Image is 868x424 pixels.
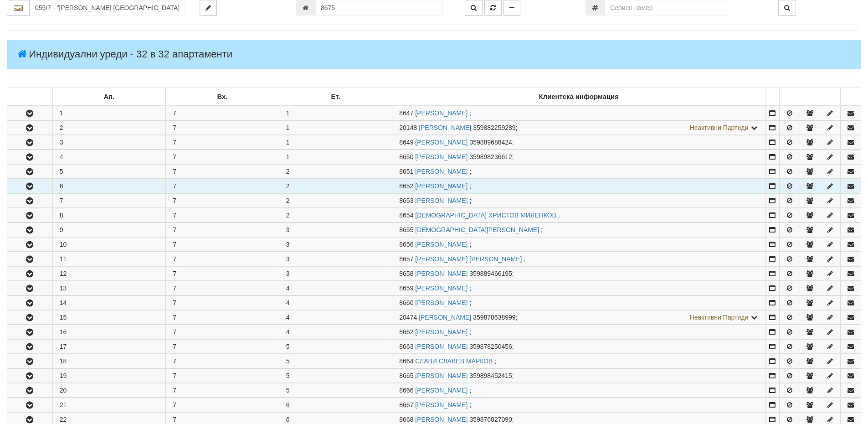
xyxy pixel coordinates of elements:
td: ; [392,340,765,354]
td: 3 [52,135,166,150]
span: 4 [286,314,290,321]
b: Ап. [104,93,115,100]
a: [PERSON_NAME] [415,241,467,248]
td: ; [392,252,765,266]
td: 7 [166,296,279,310]
td: 7 [166,383,279,398]
span: Партида № [399,270,413,277]
span: 1 [286,124,290,131]
span: Партида № [399,387,413,394]
span: Партида № [399,343,413,350]
a: [PERSON_NAME] [415,343,467,350]
td: 5 [52,165,166,179]
span: Партида № [399,182,413,190]
td: 7 [166,398,279,412]
td: 7 [166,179,279,193]
span: Партида № [399,328,413,336]
td: 7 [166,208,279,222]
a: [PERSON_NAME] [415,270,467,277]
td: ; [392,121,765,135]
td: 11 [52,252,166,266]
a: [PERSON_NAME] [419,314,471,321]
a: [PERSON_NAME] [415,401,467,408]
td: 7 [166,281,279,295]
td: 7 [166,106,279,120]
td: Клиентска информация: No sort applied, sorting is disabled [392,88,765,106]
span: 359878250456 [469,343,512,350]
td: ; [392,208,765,222]
td: : No sort applied, sorting is disabled [765,88,780,106]
td: 1 [52,106,166,120]
span: 359876827090 [469,416,512,423]
span: 4 [286,284,290,292]
td: 4 [52,150,166,164]
span: 359882259289 [473,124,515,131]
span: Партида № [399,241,413,248]
a: [PERSON_NAME] [415,182,467,190]
span: Партида № [399,168,413,175]
td: 7 [166,267,279,281]
td: 14 [52,296,166,310]
span: Партида № [399,197,413,204]
td: 7 [166,340,279,354]
b: Клиентска информация [539,93,619,100]
h4: Индивидуални уреди - 32 в 32 апартаменти [7,40,861,69]
span: 359889688424 [469,139,512,146]
td: : No sort applied, sorting is disabled [841,88,861,106]
span: Партида № [399,314,417,321]
a: [PERSON_NAME] [415,197,467,204]
a: [PERSON_NAME] [415,139,467,146]
td: 7 [166,223,279,237]
td: 7 [166,121,279,135]
span: Партида № [399,299,413,306]
span: 1 [286,109,290,117]
span: 4 [286,299,290,306]
span: 2 [286,182,290,190]
a: [PERSON_NAME] [415,416,467,423]
a: [PERSON_NAME] [415,109,467,117]
span: 3 [286,226,290,233]
td: 9 [52,223,166,237]
span: 6 [286,401,290,408]
span: 1 [286,139,290,146]
td: ; [392,194,765,208]
td: ; [392,398,765,412]
span: Партида № [399,416,413,423]
td: ; [392,179,765,193]
a: [PERSON_NAME] [415,153,467,160]
td: ; [392,281,765,295]
td: 7 [166,369,279,383]
span: 5 [286,372,290,379]
span: 2 [286,212,290,219]
td: ; [392,238,765,252]
span: Партида № [399,153,413,160]
td: ; [392,369,765,383]
td: ; [392,296,765,310]
span: 359889466195 [469,270,512,277]
span: Неактивни Партиди [690,314,749,321]
a: [DEMOGRAPHIC_DATA] ХРИСТОВ МИЛЕНКОВ [415,212,556,219]
td: 21 [52,398,166,412]
span: Партида № [399,212,413,219]
span: 359898236612 [469,153,512,160]
span: Партида № [399,401,413,408]
td: ; [392,354,765,368]
span: 2 [286,168,290,175]
span: 3 [286,270,290,277]
span: 5 [286,357,290,365]
span: Партида № [399,124,417,131]
span: Партида № [399,255,413,263]
td: Вх.: No sort applied, sorting is disabled [166,88,279,106]
a: [PERSON_NAME] [415,284,467,292]
td: 10 [52,238,166,252]
a: [DEMOGRAPHIC_DATA][PERSON_NAME] [415,226,539,233]
td: : No sort applied, sorting is disabled [800,88,820,106]
span: 359898452415 [469,372,512,379]
td: 7 [166,238,279,252]
td: 7 [166,252,279,266]
td: 6 [52,179,166,193]
span: 2 [286,197,290,204]
td: ; [392,165,765,179]
a: [PERSON_NAME] [415,372,467,379]
span: 3 [286,255,290,263]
